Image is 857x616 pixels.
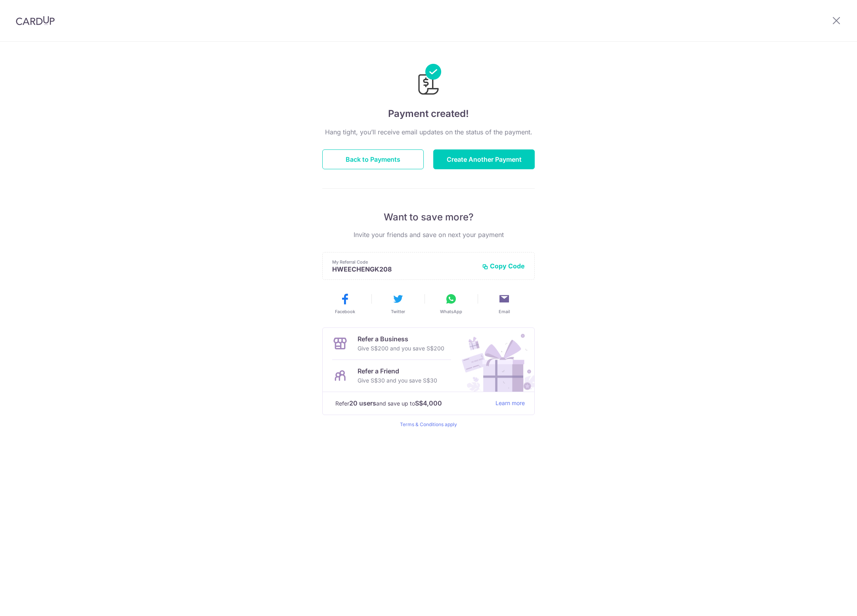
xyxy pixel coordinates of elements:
p: Give S$200 and you save S$200 [358,344,444,353]
strong: S$4,000 [415,398,442,408]
span: Facebook [335,308,355,315]
button: Twitter [375,293,421,315]
button: WhatsApp [428,293,474,315]
p: Invite your friends and save on next your payment [322,230,535,239]
span: WhatsApp [440,308,462,315]
button: Email [481,293,528,315]
p: HWEECHENGK208 [332,265,476,273]
p: Want to save more? [322,211,535,224]
span: Twitter [391,308,405,315]
p: Refer a Friend [358,366,437,376]
p: Refer and save up to [335,398,489,408]
a: Terms & Conditions apply [400,421,457,427]
button: Create Another Payment [433,149,535,169]
button: Copy Code [482,262,525,270]
a: Learn more [495,398,525,408]
button: Facebook [321,293,368,315]
p: My Referral Code [332,259,476,265]
img: CardUp [16,16,55,25]
p: Refer a Business [358,334,444,344]
h4: Payment created! [322,107,535,121]
img: Refer [454,328,534,392]
p: Hang tight, you’ll receive email updates on the status of the payment. [322,127,535,137]
strong: 20 users [349,398,376,408]
button: Back to Payments [322,149,424,169]
span: Email [499,308,510,315]
img: Payments [416,64,441,97]
p: Give S$30 and you save S$30 [358,376,437,385]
